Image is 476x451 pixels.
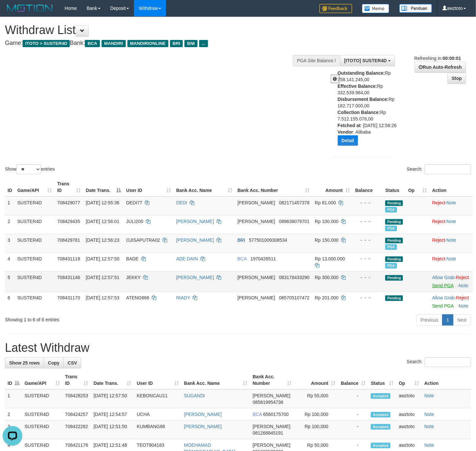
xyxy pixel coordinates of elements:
[91,421,134,439] td: [DATE] 12:51:50
[447,200,456,205] a: Note
[54,178,83,197] th: Trans ID: activate to sort column ascending
[235,178,312,197] th: Bank Acc. Number: activate to sort column ascending
[355,199,380,206] div: - - -
[176,219,214,224] a: [PERSON_NAME]
[315,200,336,205] span: Rp 81.000
[338,110,380,115] b: Collection Balance:
[127,40,168,47] span: MANDIRIONLINE
[250,371,295,389] th: Bank Acc. Number: activate to sort column ascending
[5,421,22,439] td: 3
[319,4,352,13] img: Feedback.jpg
[126,256,139,261] span: BADE
[5,253,15,271] td: 4
[91,408,134,421] td: [DATE] 12:54:57
[407,357,471,367] label: Search:
[253,393,291,398] span: [PERSON_NAME]
[432,256,445,261] a: Reject
[432,303,453,309] a: Send PGA
[15,234,54,253] td: SUSTER4D
[22,389,63,408] td: SUSTER4D
[279,219,310,224] span: Copy 089638079701 to clipboard
[368,371,396,389] th: Status: activate to sort column ascending
[134,371,181,389] th: User ID: activate to sort column ascending
[126,200,142,205] span: DEDI77
[83,178,124,197] th: Date Trans.: activate to sort column descending
[15,291,54,312] td: SUSTER4D
[86,295,119,300] span: [DATE] 12:57:53
[315,237,338,243] span: Rp 150.000
[432,283,453,288] a: Send PGA
[23,40,70,47] span: ITOTO > SUSTER4D
[5,291,15,312] td: 6
[385,207,397,213] span: Marked by awztoto
[279,275,310,280] span: Copy 083178433290 to clipboard
[67,360,77,366] span: CSV
[15,197,54,216] td: SUSTER4D
[5,408,22,421] td: 2
[126,275,141,280] span: JEKKY
[57,237,80,243] span: 708429781
[57,200,80,205] span: 708429077
[238,219,275,224] span: [PERSON_NAME]
[5,40,311,47] h4: Game: Bank:
[5,178,15,197] th: ID
[5,234,15,253] td: 3
[414,56,461,61] span: Refreshing in:
[184,424,222,429] a: [PERSON_NAME]
[184,393,205,398] a: SUGANDI
[432,295,454,300] a: Allow Grab
[429,234,473,253] td: ·
[362,4,390,13] img: Button%20Memo.svg
[429,291,473,312] td: ·
[432,275,454,280] a: Allow Grab
[315,256,345,261] span: Rp 13.000.000
[5,197,15,216] td: 1
[340,55,395,66] button: [ITOTO] SUSTER4D
[86,237,119,243] span: [DATE] 12:56:23
[124,178,174,197] th: User ID: activate to sort column ascending
[447,237,456,243] a: Note
[238,295,275,300] span: [PERSON_NAME]
[355,294,380,301] div: - - -
[134,421,181,439] td: KUMBANG88
[447,256,456,261] a: Note
[253,442,291,448] span: [PERSON_NAME]
[174,178,235,197] th: Bank Acc. Name: activate to sort column ascending
[295,408,338,421] td: Rp 100,000
[199,40,208,47] span: ...
[459,283,468,288] a: Note
[15,215,54,234] td: SUSTER4D
[238,256,247,261] span: BCA
[396,371,422,389] th: Op: activate to sort column ascending
[422,371,471,389] th: Action
[57,275,80,280] span: 708431146
[456,275,469,280] a: Reject
[429,197,473,216] td: ·
[15,253,54,271] td: SUSTER4D
[385,263,397,269] span: PGA
[407,164,471,174] label: Search:
[338,421,368,439] td: -
[459,303,468,309] a: Note
[5,271,15,291] td: 5
[5,371,22,389] th: ID: activate to sort column descending
[415,62,466,73] a: Run Auto-Refresh
[238,237,245,243] span: BRI
[385,226,397,231] span: Marked by awztoto
[432,219,445,224] a: Reject
[338,389,368,408] td: -
[86,219,119,224] span: [DATE] 12:56:01
[424,442,434,448] a: Note
[432,275,456,280] span: ·
[57,219,80,224] span: 708429435
[315,275,338,280] span: Rp 300.000
[429,253,473,271] td: ·
[253,400,283,405] span: Copy 085819954738 to clipboard
[295,371,338,389] th: Amount: activate to sort column ascending
[355,274,380,281] div: - - -
[385,238,403,243] span: Pending
[371,412,390,418] span: Accepted
[355,218,380,225] div: - - -
[371,443,390,448] span: Accepted
[5,3,55,13] img: MOTION_logo.png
